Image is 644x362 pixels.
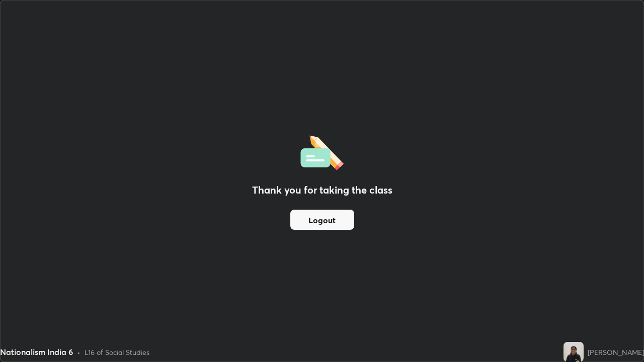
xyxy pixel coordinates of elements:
[290,210,354,230] button: Logout
[77,347,80,357] div: •
[252,183,392,198] h2: Thank you for taking the class
[85,347,149,357] div: L16 of Social Studies
[563,342,584,362] img: 7d1f9588fa604289beb23df1a9a09d2f.jpg
[588,347,644,357] div: [PERSON_NAME]
[300,132,344,170] img: offlineFeedback.1438e8b3.svg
